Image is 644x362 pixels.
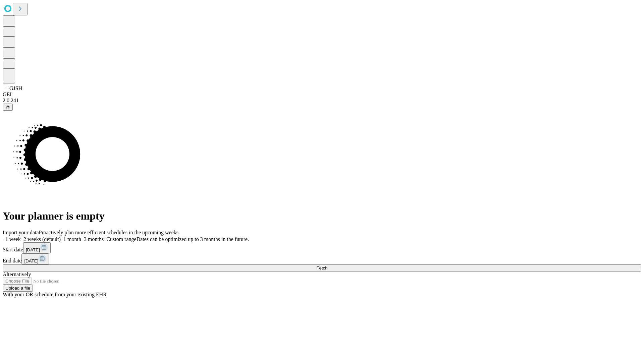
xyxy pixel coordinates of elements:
button: @ [3,104,13,111]
button: Upload a file [3,285,33,292]
span: GJSH [9,85,22,91]
span: [DATE] [24,258,38,263]
span: 1 week [5,236,21,242]
span: Proactively plan more efficient schedules in the upcoming weeks. [39,230,180,235]
div: End date [3,253,641,264]
span: Fetch [316,265,327,270]
span: 2 weeks (default) [23,236,61,242]
span: @ [5,105,10,110]
span: Custom range [106,236,136,242]
div: 2.0.241 [3,98,641,104]
span: With your OR schedule from your existing EHR [3,292,107,297]
div: Start date [3,242,641,253]
span: [DATE] [26,247,40,252]
button: [DATE] [21,253,49,264]
h1: Your planner is empty [3,210,641,222]
div: GEI [3,92,641,98]
span: 1 month [63,236,81,242]
button: [DATE] [23,242,51,253]
span: Dates can be optimized up to 3 months in the future. [137,236,249,242]
button: Fetch [3,264,641,271]
span: Import your data [3,230,39,235]
span: 3 months [84,236,104,242]
span: Alternatively [3,271,31,277]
